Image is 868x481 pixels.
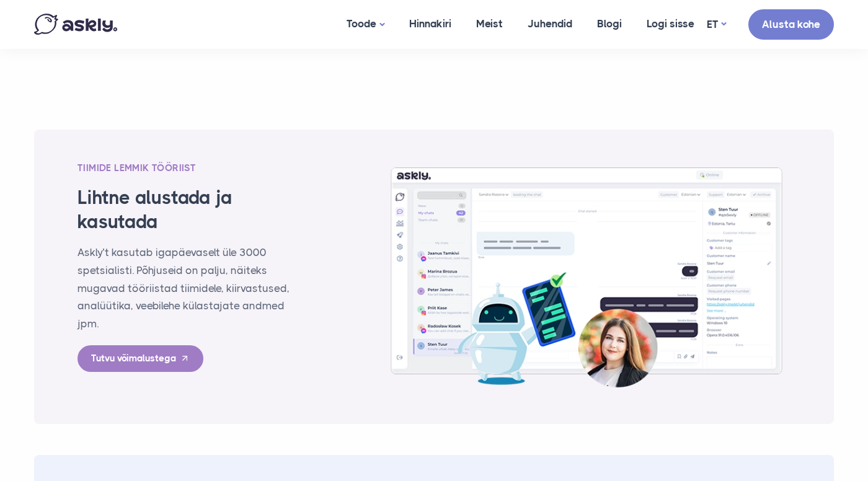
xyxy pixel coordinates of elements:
div: Tiimide lemmik tööriist [77,161,303,177]
h3: Lihtne alustada ja kasutada [77,186,303,234]
img: Askly [34,14,117,35]
iframe: Askly chat [515,6,859,441]
a: Tutvu võimalustega [77,345,203,372]
p: Askly’t kasutab igapäevaselt üle 3000 spetsialisti. Põhjuseid on palju, näiteks mugavad tööriista... [77,244,303,333]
